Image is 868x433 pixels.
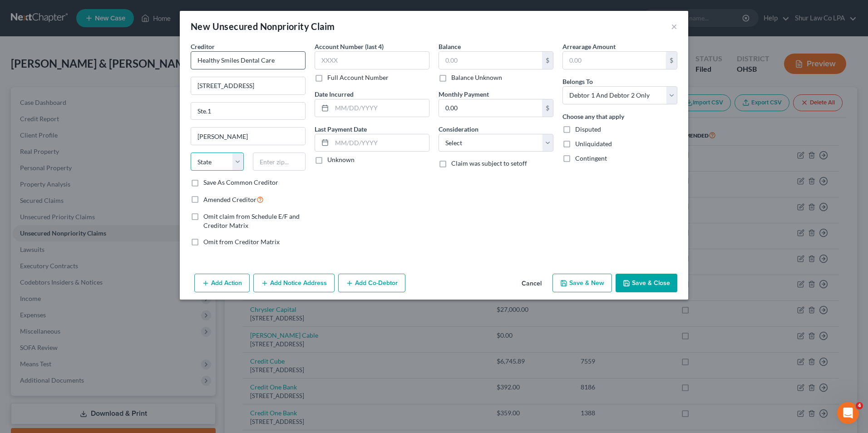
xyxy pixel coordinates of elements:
input: Enter city... [191,128,305,145]
button: Save & Close [616,274,677,293]
button: Add Co-Debtor [338,274,405,293]
button: × [671,21,677,32]
button: Add Action [194,274,250,293]
label: Last Payment Date [315,124,367,134]
span: Omit claim from Schedule E/F and Creditor Matrix [203,212,300,229]
input: Enter address... [191,77,305,94]
label: Choose any that apply [562,112,624,121]
input: XXXX [315,51,429,69]
div: $ [542,99,553,117]
div: $ [542,52,553,69]
input: Apt, Suite, etc... [191,103,305,120]
label: Date Incurred [315,89,354,99]
label: Unknown [327,155,355,164]
label: Balance [439,42,461,51]
input: Enter zip... [253,153,306,171]
label: Consideration [439,124,478,134]
span: Claim was subject to setoff [451,159,527,167]
span: Unliquidated [575,140,612,148]
label: Save As Common Creditor [203,178,278,187]
div: $ [666,52,677,69]
span: Creditor [191,43,215,50]
input: MM/DD/YYYY [332,134,429,152]
label: Account Number (last 4) [315,42,384,51]
span: 4 [856,402,863,409]
span: Belongs To [562,78,593,85]
input: Search creditor by name... [191,51,306,69]
span: Amended Creditor [203,196,256,203]
button: Save & New [552,274,612,293]
button: Cancel [514,275,549,293]
span: Omit from Creditor Matrix [203,238,280,246]
span: Contingent [575,154,607,162]
input: 0.00 [439,52,542,69]
input: MM/DD/YYYY [332,99,429,117]
input: 0.00 [439,99,542,117]
button: Add Notice Address [253,274,335,293]
label: Monthly Payment [439,89,489,99]
span: Disputed [575,125,601,133]
div: New Unsecured Nonpriority Claim [191,20,335,33]
label: Balance Unknown [451,73,502,82]
label: Full Account Number [327,73,389,82]
label: Arrearage Amount [562,42,616,51]
iframe: Intercom live chat [837,402,859,424]
input: 0.00 [563,52,666,69]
